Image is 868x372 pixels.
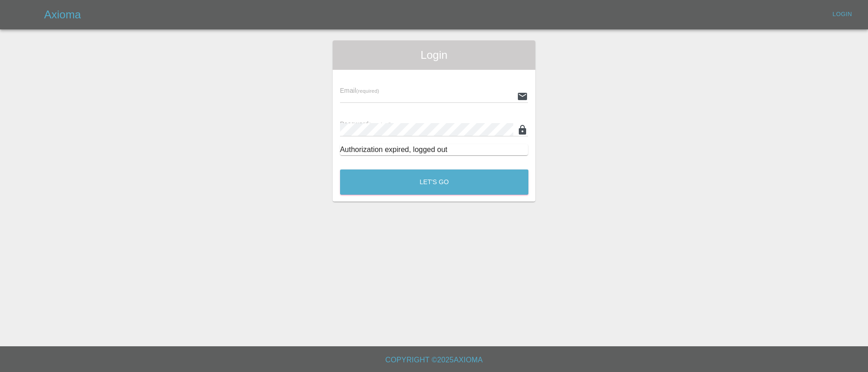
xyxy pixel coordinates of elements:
span: Email [340,87,379,94]
small: (required) [356,88,379,94]
span: Login [340,48,528,62]
small: (required) [369,122,391,127]
a: Login [828,7,857,22]
button: Let's Go [340,169,528,195]
h5: Axioma [44,7,81,22]
h6: Copyright © 2025 Axioma [7,354,861,366]
div: Authorization expired, logged out [340,144,528,155]
span: Password [340,120,391,128]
